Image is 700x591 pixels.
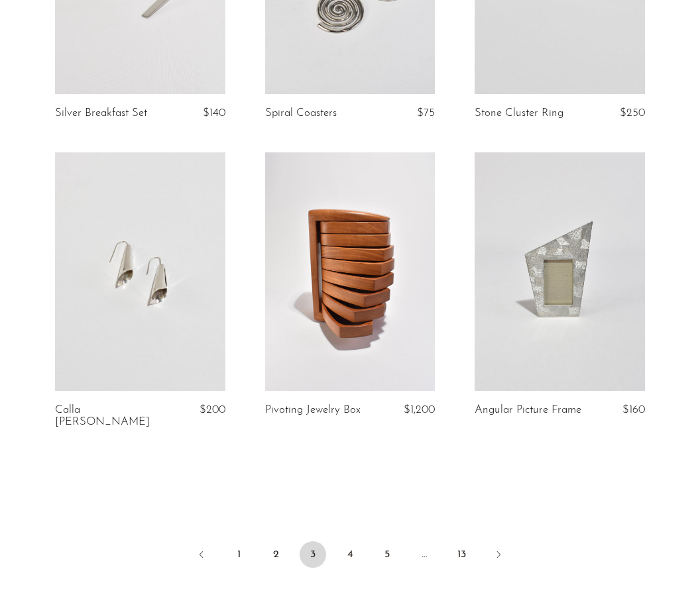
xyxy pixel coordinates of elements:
a: Previous [188,541,215,570]
span: $200 [200,404,225,415]
span: $250 [620,107,645,119]
a: Stone Cluster Ring [475,107,563,119]
a: 5 [374,541,400,568]
a: Pivoting Jewelry Box [265,404,361,416]
span: $1,200 [404,404,435,415]
span: $160 [622,404,645,415]
span: $75 [417,107,435,119]
span: … [411,541,437,568]
a: Silver Breakfast Set [55,107,147,119]
a: Spiral Coasters [265,107,337,119]
a: Angular Picture Frame [475,404,581,416]
a: 4 [337,541,363,568]
a: 13 [448,541,475,568]
a: 2 [262,541,289,568]
a: 1 [225,541,252,568]
span: 3 [300,541,326,568]
span: $140 [203,107,225,119]
a: Calla [PERSON_NAME] [55,404,166,429]
a: Next [485,541,512,570]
